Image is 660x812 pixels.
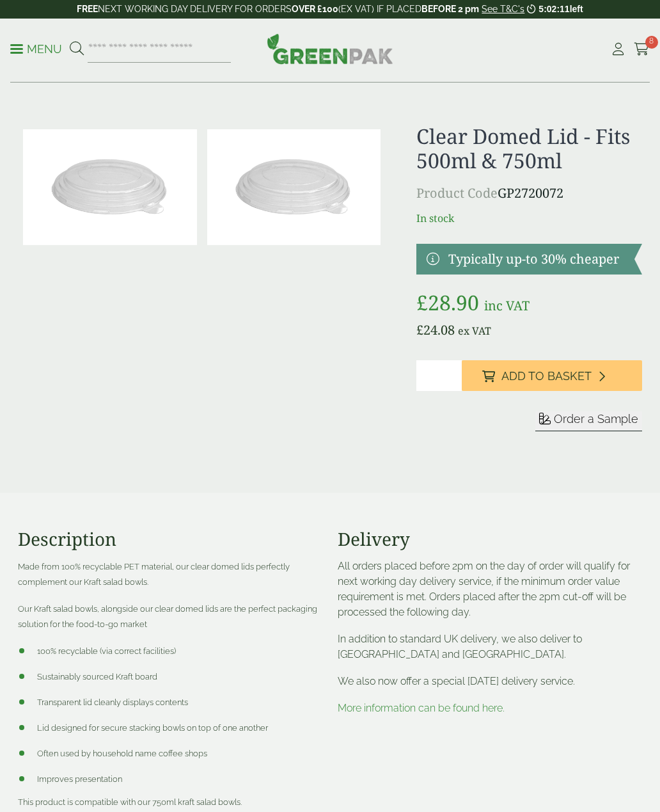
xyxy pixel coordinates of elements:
[37,672,157,681] span: Sustainably sourced Kraft board
[338,529,642,550] h3: Delivery
[554,412,638,426] span: Order a Sample
[416,321,455,338] bdi: 24.08
[416,184,498,202] span: Product Code
[645,36,658,49] span: 8
[338,702,505,714] a: More information can be found here.
[37,749,207,758] span: Often used by household name coffee shops
[538,4,569,14] span: 5:02:11
[18,604,317,629] span: Our Kraft salad bowls, alongside our clear domed lids are the perfect packaging solution for the ...
[10,42,62,54] a: Menu
[37,697,188,707] span: Transparent lid cleanly displays contents
[634,40,650,59] a: 8
[462,360,642,391] button: Add to Basket
[610,43,626,56] i: My Account
[338,674,642,689] p: We also now offer a special [DATE] delivery service.
[18,562,290,587] span: Made from 100% recyclable PET material, our clear domed lids perfectly complement our Kraft salad...
[23,129,197,245] img: Clear Domed Lid Fits 750ml 0
[421,4,479,14] strong: BEFORE 2 pm
[416,321,423,338] span: £
[18,797,242,807] span: This product is compatible with our 750ml kraft salad bowls.
[37,646,176,656] span: 100% recyclable (via correct facilities)
[416,289,428,316] span: £
[207,129,381,245] img: Clear Domed Lid Fits 750ml Full Case Of 0
[501,369,592,383] span: Add to Basket
[37,774,122,784] span: Improves presentation
[482,4,524,14] a: See T&C's
[570,4,583,14] span: left
[416,289,479,316] bdi: 28.90
[37,723,268,733] span: Lid designed for secure stacking bowls on top of one another
[458,324,491,338] span: ex VAT
[484,297,530,314] span: inc VAT
[416,124,642,173] h1: Clear Domed Lid - Fits 500ml & 750ml
[416,184,642,203] p: GP2720072
[18,529,322,550] h3: Description
[634,43,650,56] i: Cart
[77,4,98,14] strong: FREE
[267,33,393,64] img: GreenPak Supplies
[535,411,642,431] button: Order a Sample
[416,211,642,226] p: In stock
[338,632,642,662] p: In addition to standard UK delivery, we also deliver to [GEOGRAPHIC_DATA] and [GEOGRAPHIC_DATA].
[338,559,642,620] p: All orders placed before 2pm on the day of order will qualify for next working day delivery servi...
[292,4,338,14] strong: OVER £100
[10,42,62,57] p: Menu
